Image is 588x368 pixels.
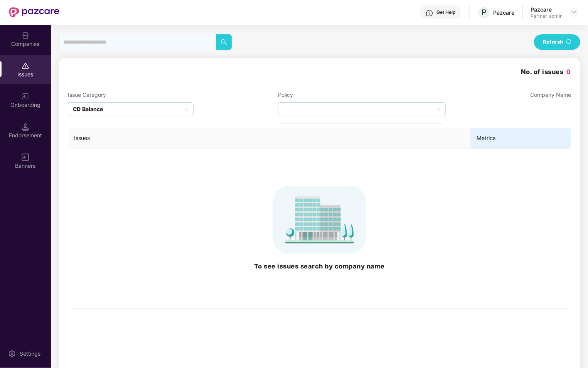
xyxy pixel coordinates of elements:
div: Get Help [436,9,455,15]
div: Settings [17,350,43,358]
img: svg+xml;base64,PHN2ZyBpZD0iSGVscC0zMngzMiIgeG1sbnM9Imh0dHA6Ly93d3cudzMub3JnLzIwMDAvc3ZnIiB3aWR0aD... [426,9,433,17]
div: Company Name [530,91,571,99]
h3: No. of issues [521,67,571,77]
img: svg+xml;base64,PHN2ZyBpZD0iRHJvcGRvd24tMzJ4MzIiIHhtbG5zPSJodHRwOi8vd3d3LnczLm9yZy8yMDAwL3N2ZyIgd2... [571,9,577,15]
div: Partner_admin [531,13,563,19]
span: Metrics [477,134,565,142]
img: svg+xml;base64,PHN2ZyBpZD0iU2V0dGluZy0yMHgyMCIgeG1sbnM9Imh0dHA6Ly93d3cudzMub3JnLzIwMDAvc3ZnIiB3aW... [8,350,16,358]
img: New Pazcare Logo [9,7,59,17]
div: Policy [278,91,446,99]
img: svg+xml;base64,PHN2ZyB3aWR0aD0iMTQuNSIgaGVpZ2h0PSIxNC41IiB2aWV3Qm94PSIwIDAgMTYgMTYiIGZpbGw9Im5vbm... [22,123,29,131]
span: Refresh [543,38,563,46]
div: Pazcare [531,6,563,13]
img: svg+xml;base64,PHN2ZyB3aWR0aD0iMTYiIGhlaWdodD0iMTYiIHZpZXdCb3g9IjAgMCAxNiAxNiIgZmlsbD0ibm9uZSIgeG... [22,154,29,161]
img: svg+xml;base64,PHN2ZyB4bWxucz0iaHR0cDovL3d3dy53My5vcmcvMjAwMC9zdmciIHhtbG5zOnhsaW5rPSJodHRwOi8vd3... [74,186,565,254]
img: svg+xml;base64,PHN2ZyB3aWR0aD0iMjAiIGhlaWdodD0iMjAiIHZpZXdCb3g9IjAgMCAyMCAyMCIgZmlsbD0ibm9uZSIgeG... [22,93,29,100]
div: Pazcare [493,9,514,16]
button: search [216,34,232,50]
h3: To see issues search by company name [74,262,565,272]
button: Refreshsync [534,34,580,50]
div: Issue Category [68,91,194,99]
th: Issues [68,128,470,149]
img: svg+xml;base64,PHN2ZyBpZD0iSXNzdWVzX2Rpc2FibGVkIiB4bWxucz0iaHR0cDovL3d3dy53My5vcmcvMjAwMC9zdmciIH... [22,62,29,70]
span: 0 [567,68,571,76]
span: sync [566,39,571,45]
img: svg+xml;base64,PHN2ZyBpZD0iQ29tcGFuaWVzIiB4bWxucz0iaHR0cDovL3d3dy53My5vcmcvMjAwMC9zdmciIHdpZHRoPS... [22,32,29,39]
span: P [482,8,487,17]
span: search [216,39,232,45]
span: up [437,108,441,111]
b: CD Balance [73,105,103,113]
span: down [185,108,189,111]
